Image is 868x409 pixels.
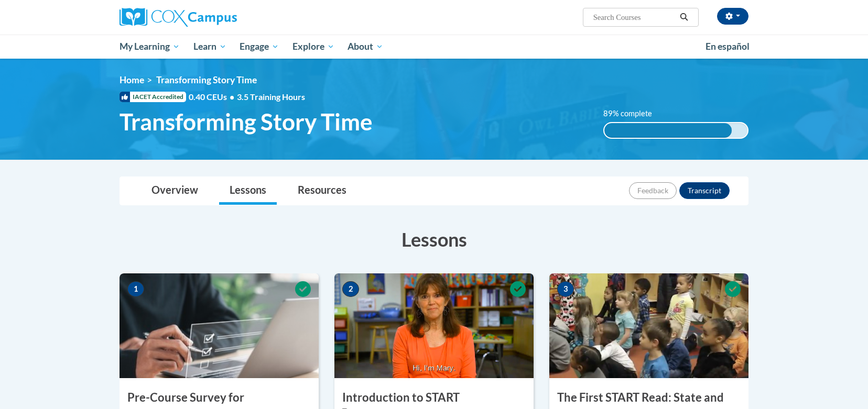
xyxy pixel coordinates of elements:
a: Resources [287,177,357,205]
span: Learn [193,40,226,53]
span: Transforming Story Time [156,74,257,85]
img: Course Image [549,273,748,378]
a: Explore [286,35,341,59]
span: About [348,40,383,53]
div: Main menu [104,35,764,59]
a: Engage [233,35,286,59]
span: Explore [292,40,334,53]
a: Home [120,74,144,85]
a: Learn [187,35,233,59]
div: 89% complete [604,123,732,138]
span: 3.5 Training Hours [237,92,305,102]
a: Cox Campus [120,8,319,27]
img: Course Image [334,273,534,378]
span: IACET Accredited [120,92,186,102]
a: Overview [141,177,209,205]
h3: Lessons [120,226,748,252]
label: 89% complete [603,108,664,119]
a: Lessons [219,177,277,205]
button: Account Settings [717,8,748,25]
a: My Learning [113,35,187,59]
button: Transcript [679,182,730,199]
span: My Learning [120,40,180,53]
span: • [230,92,234,102]
span: 2 [342,281,359,297]
img: Course Image [120,273,319,378]
span: 1 [127,281,144,297]
span: Engage [240,40,279,53]
a: About [341,35,390,59]
a: En español [699,36,756,58]
input: Search Courses [592,11,676,24]
span: Transforming Story Time [120,108,373,136]
img: Cox Campus [120,8,237,27]
button: Feedback [629,182,677,199]
h3: Introduction to START [334,390,534,406]
button: Search [676,11,692,24]
span: 0.40 CEUs [189,91,237,103]
span: En español [706,41,750,52]
span: 3 [557,281,574,297]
